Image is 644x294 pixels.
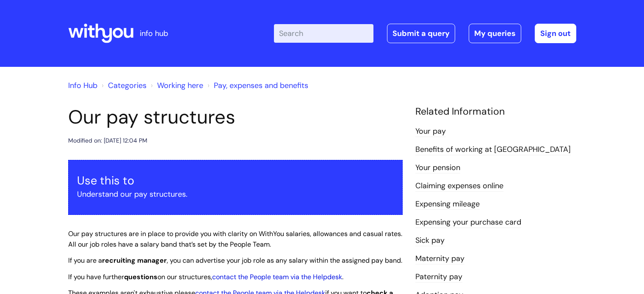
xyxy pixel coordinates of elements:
[274,24,373,43] input: Search
[469,24,521,43] a: My queries
[212,272,342,281] a: contact the People team via the Helpdesk
[415,162,460,173] a: Your pension
[124,272,158,281] strong: questions
[415,217,521,228] a: Expensing your purchase card
[77,187,394,201] p: Understand our pay structures.
[415,144,571,155] a: Benefits of working at [GEOGRAPHIC_DATA]
[108,80,146,91] a: Categories
[102,256,167,265] strong: recruiting manager
[387,24,455,43] a: Submit a query
[68,106,403,129] h1: Our pay structures
[68,272,343,281] span: If you have further on our structures, .
[68,135,147,146] div: Modified on: [DATE] 12:04 PM
[157,80,203,91] a: Working here
[205,79,308,92] li: Pay, expenses and benefits
[415,126,446,137] a: Your pay
[68,229,402,249] span: Our pay structures are in place to provide you with clarity on WithYou salaries, allowances and c...
[274,24,576,43] div: | -
[77,174,394,187] h3: Use this to
[415,106,576,118] h4: Related Information
[415,199,480,210] a: Expensing mileage
[535,24,576,43] a: Sign out
[140,27,168,40] p: info hub
[415,181,503,192] a: Claiming expenses online
[68,80,97,91] a: Info Hub
[68,256,402,265] span: If you are a , you can advertise your job role as any salary within the assigned pay band.
[415,235,445,246] a: Sick pay
[415,253,464,264] a: Maternity pay
[214,80,308,91] a: Pay, expenses and benefits
[100,79,146,92] li: Solution home
[415,272,462,283] a: Paternity pay
[149,79,203,92] li: Working here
